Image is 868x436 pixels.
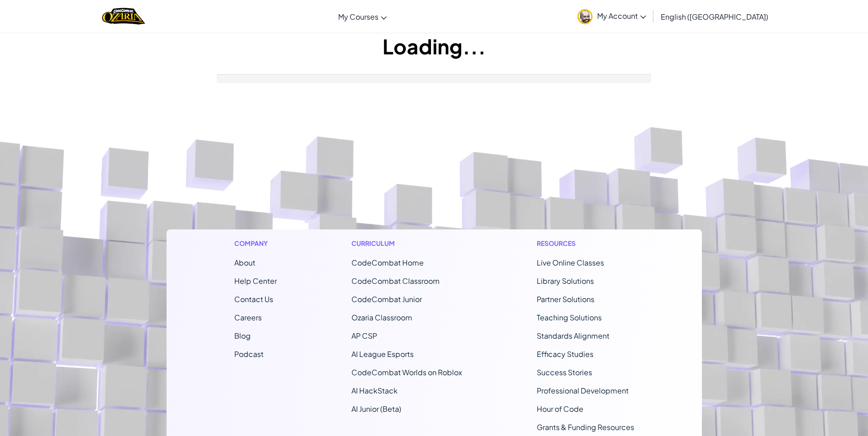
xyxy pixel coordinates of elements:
[234,239,277,248] h1: Company
[234,331,251,340] a: Blog
[234,294,273,304] span: Contact Us
[351,367,462,377] a: CodeCombat Worlds on Roblox
[537,386,629,395] a: Professional Development
[351,294,422,304] a: CodeCombat Junior
[537,239,634,248] h1: Resources
[351,258,424,267] span: CodeCombat Home
[102,7,145,26] img: Home
[351,404,401,414] a: AI Junior (Beta)
[351,239,462,248] h1: Curriculum
[351,386,398,395] a: AI HackStack
[102,7,145,26] a: Ozaria by CodeCombat logo
[351,331,377,340] a: AP CSP
[234,313,262,322] a: Careers
[537,294,594,304] a: Partner Solutions
[661,12,768,21] span: English ([GEOGRAPHIC_DATA])
[537,313,602,322] a: Teaching Solutions
[537,367,592,377] a: Success Stories
[351,276,440,286] a: CodeCombat Classroom
[351,313,412,322] a: Ozaria Classroom
[537,349,593,359] a: Efficacy Studies
[537,331,609,340] a: Standards Alignment
[234,276,277,286] a: Help Center
[577,9,593,24] img: avatar
[537,404,583,414] a: Hour of Code
[234,258,255,267] a: About
[656,4,773,29] a: English ([GEOGRAPHIC_DATA])
[537,422,634,432] a: Grants & Funding Resources
[334,4,391,29] a: My Courses
[537,276,594,286] a: Library Solutions
[573,2,651,31] a: My Account
[537,258,604,267] a: Live Online Classes
[351,349,414,359] a: AI League Esports
[234,349,264,359] a: Podcast
[338,12,378,21] span: My Courses
[597,11,646,21] span: My Account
